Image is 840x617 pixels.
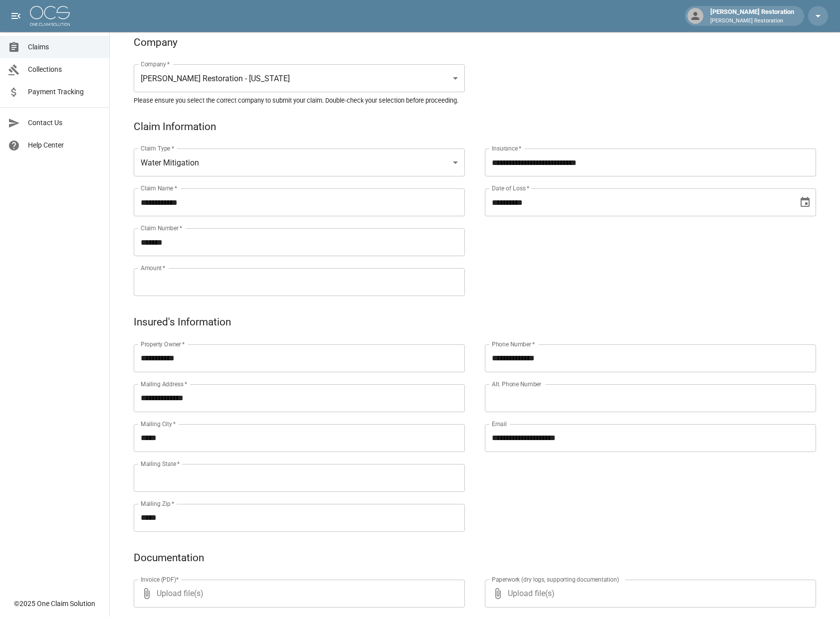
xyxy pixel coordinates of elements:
[6,6,26,26] button: open drawer
[28,42,101,52] span: Claims
[141,499,175,508] label: Mailing Zip
[28,64,101,75] span: Collections
[28,118,101,128] span: Contact Us
[134,149,465,176] div: Water Mitigation
[141,575,179,584] label: Invoice (PDF)*
[141,340,185,348] label: Property Owner
[795,192,815,212] button: Choose date, selected date is Aug 14, 2025
[492,575,619,584] label: Paperwork (dry logs, supporting documentation)
[157,580,438,608] span: Upload file(s)
[492,340,535,348] label: Phone Number
[508,580,789,608] span: Upload file(s)
[28,87,101,97] span: Payment Tracking
[141,60,170,68] label: Company
[14,599,95,609] div: © 2025 One Claim Solution
[492,420,507,428] label: Email
[492,144,521,153] label: Insurance
[141,144,174,153] label: Claim Type
[28,140,101,151] span: Help Center
[134,64,465,92] div: [PERSON_NAME] Restoration - [US_STATE]
[710,17,794,25] p: [PERSON_NAME] Restoration
[134,96,816,105] h5: Please ensure you select the correct company to submit your claim. Double-check your selection be...
[141,264,166,272] label: Amount
[492,380,541,388] label: Alt. Phone Number
[492,184,529,192] label: Date of Loss
[706,7,798,25] div: [PERSON_NAME] Restoration
[141,380,187,388] label: Mailing Address
[30,6,70,26] img: ocs-logo-white-transparent.png
[141,460,180,468] label: Mailing State
[141,420,176,428] label: Mailing City
[141,224,182,232] label: Claim Number
[141,184,177,192] label: Claim Name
